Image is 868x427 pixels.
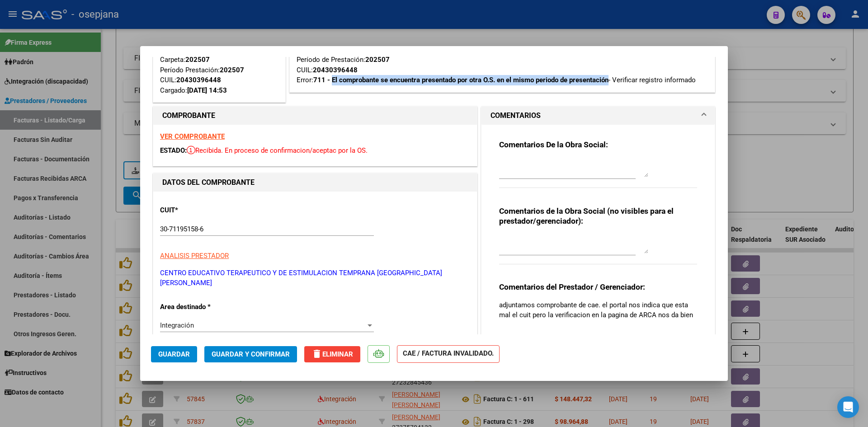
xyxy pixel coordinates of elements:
strong: 711 - El comprobante se encuentra presentado por otra O.S. en el mismo periodo de presentación [313,76,609,84]
span: Guardar y Confirmar [212,350,290,358]
strong: 202507 [220,66,244,74]
div: 20430396448 [176,75,221,85]
mat-icon: delete [311,348,322,359]
div: COMENTARIOS [481,125,715,361]
strong: Comentarios del Prestador / Gerenciador: [499,282,645,291]
h1: COMENTARIOS [491,110,541,121]
button: Guardar [151,346,197,362]
p: CUIT [160,205,253,216]
strong: 202507 [185,56,210,64]
p: Area destinado * [160,302,253,312]
span: ESTADO: [160,146,187,155]
p: CENTRO EDUCATIVO TERAPEUTICO Y DE ESTIMULACION TEMPRANA [GEOGRAPHIC_DATA][PERSON_NAME] [160,268,470,288]
strong: COMPROBANTE [162,111,215,120]
strong: CAE / FACTURA INVALIDADO. [397,345,500,363]
button: Eliminar [304,346,360,362]
strong: Comentarios de la Obra Social (no visibles para el prestador/gerenciador): [499,206,674,225]
p: adjuntamos comprobante de cae. el portal nos indica que esta mal el cuit pero la verificacion en ... [499,300,697,320]
span: Guardar [158,350,190,358]
a: VER COMPROBANTE [160,132,225,141]
strong: Comentarios De la Obra Social: [499,140,608,149]
div: 20430396448 [313,65,358,75]
strong: [DATE] 14:53 [187,86,227,94]
span: Eliminar [311,350,353,358]
div: Open Intercom Messenger [837,396,859,418]
span: Integración [160,321,194,329]
span: ANALISIS PRESTADOR [160,252,229,260]
strong: 202507 [365,56,390,64]
span: Recibida. En proceso de confirmacion/aceptac por la OS. [187,146,368,155]
button: Guardar y Confirmar [204,346,297,362]
strong: DATOS DEL COMPROBANTE [162,178,255,187]
mat-expansion-panel-header: COMENTARIOS [481,107,715,125]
